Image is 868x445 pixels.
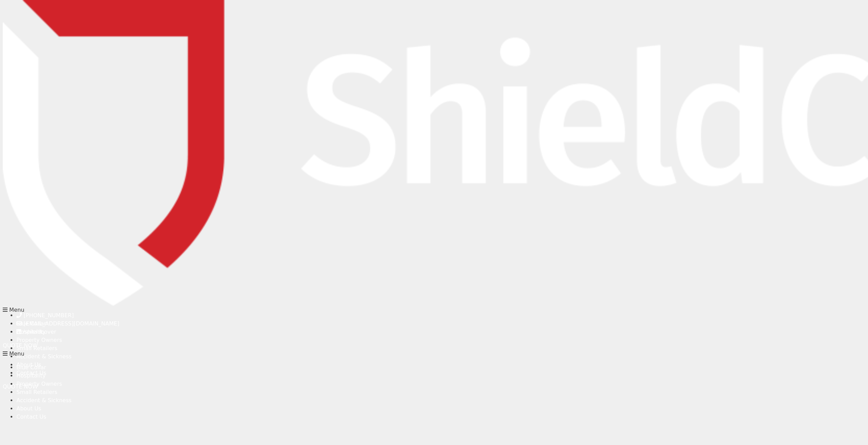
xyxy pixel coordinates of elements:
a: Property Owners [16,381,62,387]
a: [EMAIL_ADDRESS][DOMAIN_NAME] [16,320,119,327]
span: [EMAIL_ADDRESS][DOMAIN_NAME] [24,320,119,327]
a: Accident & Sickness [16,397,72,404]
a: Hospitality [16,372,46,379]
span: [PHONE_NUMBER] [24,312,74,319]
span: Menu [9,350,24,357]
a: /shieldcover [16,329,56,335]
span: /shieldcover [23,329,56,335]
a: Contact Us [16,413,46,420]
a: QUOTE NOW [3,342,38,349]
div: Menu Toggle [3,350,654,358]
a: [PHONE_NUMBER] [16,312,74,319]
a: Blue Collar [16,364,46,371]
a: Small Retailers [16,389,57,395]
a: About Us [16,405,41,412]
